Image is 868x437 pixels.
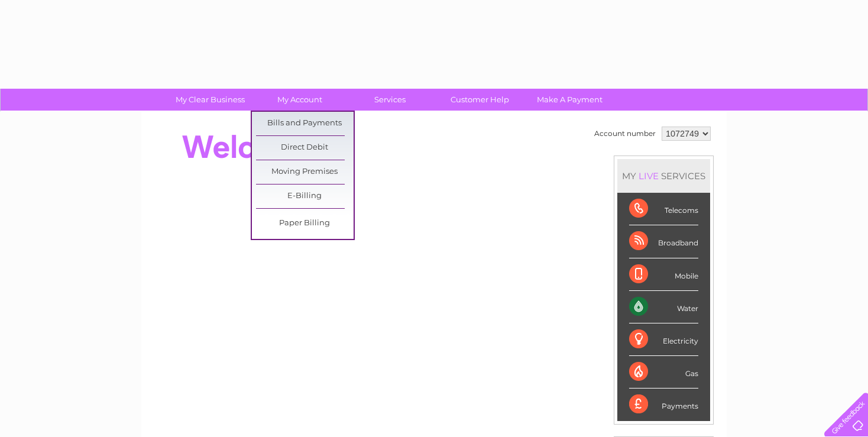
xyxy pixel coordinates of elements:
[251,89,349,111] a: My Account
[629,356,698,389] div: Gas
[629,291,698,323] div: Water
[629,258,698,291] div: Mobile
[431,89,529,111] a: Customer Help
[256,160,354,184] a: Moving Premises
[256,184,354,208] a: E-Billing
[617,159,710,193] div: MY SERVICES
[636,170,661,182] div: LIVE
[256,212,354,235] a: Paper Billing
[256,112,354,135] a: Bills and Payments
[341,89,439,111] a: Services
[521,89,618,111] a: Make A Payment
[629,323,698,356] div: Electricity
[629,225,698,258] div: Broadband
[629,389,698,420] div: Payments
[161,89,259,111] a: My Clear Business
[256,136,354,160] a: Direct Debit
[629,193,698,225] div: Telecoms
[591,124,659,144] td: Account number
